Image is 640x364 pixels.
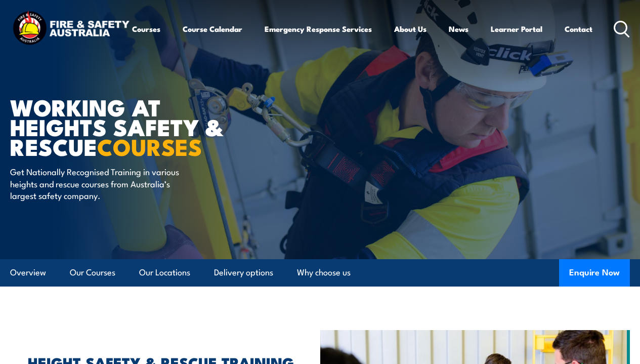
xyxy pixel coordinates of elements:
p: Get Nationally Recognised Training in various heights and rescue courses from Australia’s largest... [10,166,195,201]
h1: WORKING AT HEIGHTS SAFETY & RESCUE [10,97,260,156]
a: Learner Portal [491,17,542,41]
a: Our Courses [70,259,115,286]
button: Enquire Now [559,259,630,287]
a: Courses [132,17,160,41]
a: Overview [10,259,46,286]
a: Why choose us [297,259,351,286]
strong: COURSES [97,129,202,164]
a: News [449,17,468,41]
a: Emergency Response Services [265,17,372,41]
a: Contact [565,17,592,41]
a: Delivery options [214,259,273,286]
a: About Us [394,17,426,41]
a: Our Locations [139,259,190,286]
a: Course Calendar [183,17,242,41]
